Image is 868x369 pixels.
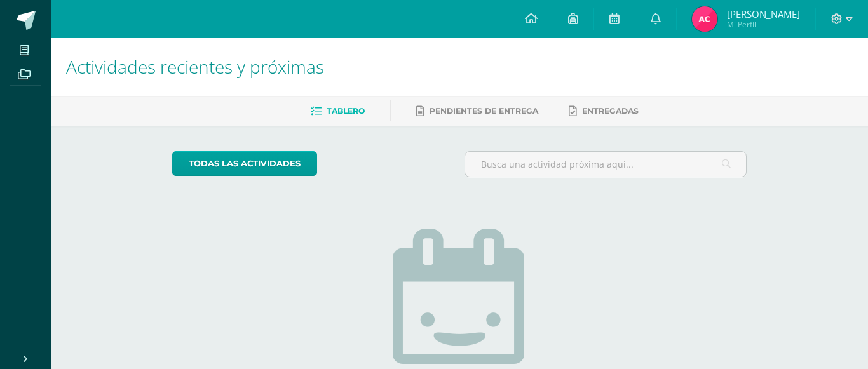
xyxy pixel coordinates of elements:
span: Pendientes de entrega [430,106,538,116]
span: Tablero [327,106,365,116]
span: Entregadas [582,106,639,116]
a: Tablero [311,101,365,121]
img: 7b796679ac8a5c7c8476872a402b7861.png [692,6,717,32]
span: Actividades recientes y próximas [66,55,324,79]
input: Busca una actividad próxima aquí... [465,152,747,177]
a: Pendientes de entrega [416,101,538,121]
span: Mi Perfil [727,19,800,30]
span: [PERSON_NAME] [727,8,800,20]
a: Entregadas [569,101,639,121]
a: todas las Actividades [172,151,317,176]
